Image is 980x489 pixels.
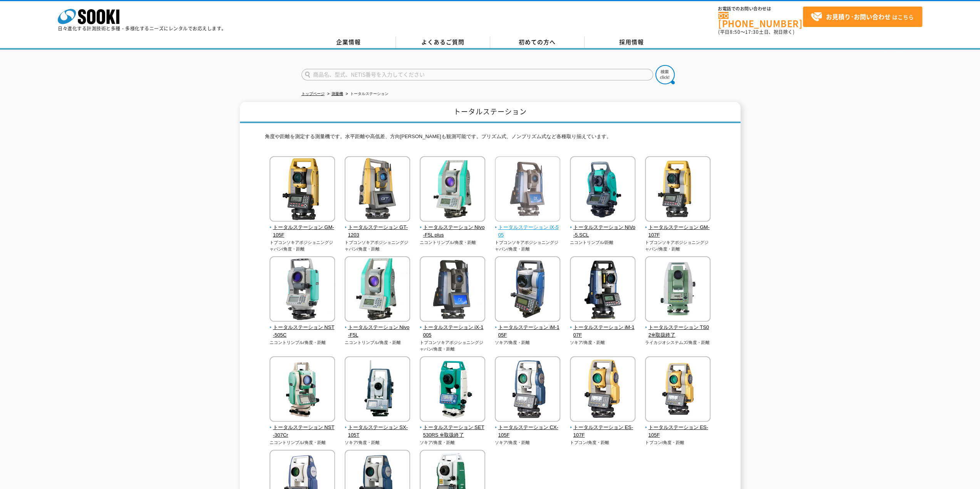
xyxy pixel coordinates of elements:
[645,339,711,346] p: ライカジオシステムズ/角度・距離
[420,316,486,339] a: トータルステーション iX-1005
[345,356,410,424] img: トータルステーション SX-105T
[495,439,561,446] p: ソキア/角度・距離
[645,239,711,252] p: トプコンソキアポジショニングジャパン/角度・距離
[730,28,740,35] span: 8:50
[585,37,679,48] a: 採用情報
[645,316,711,339] a: トータルステーション TS02※取扱終了
[645,216,711,239] a: トータルステーション GM-107F
[495,239,561,252] p: トプコンソキアポジショニングジャパン/角度・距離
[745,28,759,35] span: 17:30
[420,339,486,352] p: トプコンソキアポジショニングジャパン/角度・距離
[344,90,389,98] li: トータルステーション
[570,324,636,340] span: トータルステーション iM-107F
[570,216,636,239] a: トータルステーション NiVo-5.SCL
[495,356,560,424] img: トータルステーション CX-105F
[570,439,636,446] p: トプコン/角度・距離
[420,324,486,340] span: トータルステーション iX-1005
[570,224,636,240] span: トータルステーション NiVo-5.SCL
[332,92,343,96] a: 測量機
[645,224,711,240] span: トータルステーション GM-107F
[718,12,803,28] a: [PHONE_NUMBER]
[270,424,335,440] span: トータルステーション NST-307Cr
[570,424,636,440] span: トータルステーション ES-107F
[495,416,561,439] a: トータルステーション CX-105F
[396,37,490,48] a: よくあるご質問
[270,356,335,424] img: トータルステーション NST-307Cr
[270,156,335,224] img: トータルステーション GM-105F
[495,216,561,239] a: トータルステーション iX-505
[420,216,486,239] a: トータルステーション Nivo-F5L plus
[345,316,410,339] a: トータルステーション Nivo-F5L
[519,38,556,46] span: 初めての方へ
[240,102,740,123] h1: トータルステーション
[570,256,635,324] img: トータルステーション iM-107F
[420,224,486,240] span: トータルステーション Nivo-F5L plus
[302,37,396,48] a: 企業情報
[495,156,560,224] img: トータルステーション iX-505
[420,356,485,424] img: トータルステーション SET530RS ※取扱終了
[270,339,335,346] p: ニコントリンブル/角度・距離
[490,37,585,48] a: 初めての方へ
[570,356,635,424] img: トータルステーション ES-107F
[420,439,486,446] p: ソキア/角度・距離
[645,416,711,439] a: トータルステーション ES-105F
[495,224,561,240] span: トータルステーション iX-505
[345,224,410,240] span: トータルステーション GT-1203
[270,216,335,239] a: トータルステーション GM-105F
[645,324,711,340] span: トータルステーション TS02※取扱終了
[270,316,335,339] a: トータルステーション NST-505C
[345,424,410,440] span: トータルステーション SX-105T
[345,416,410,439] a: トータルステーション SX-105T
[645,256,710,324] img: トータルステーション TS02※取扱終了
[270,239,335,252] p: トプコンソキアポジショニングジャパン/角度・距離
[645,156,710,224] img: トータルステーション GM-107F
[302,92,325,96] a: トップページ
[270,439,335,446] p: ニコントリンブル/角度・距離
[420,416,486,439] a: トータルステーション SET530RS ※取扱終了
[495,339,561,346] p: ソキア/角度・距離
[495,324,561,340] span: トータルステーション iM-105F
[345,239,410,252] p: トプコンソキアポジショニングジャパン/角度・距離
[345,439,410,446] p: ソキア/角度・距離
[270,324,335,340] span: トータルステーション NST-505C
[645,439,711,446] p: トプコン/角度・距離
[302,69,653,80] input: 商品名、型式、NETIS番号を入力してください
[420,256,485,324] img: トータルステーション iX-1005
[420,239,486,246] p: ニコントリンブル/角度・距離
[645,424,711,440] span: トータルステーション ES-105F
[345,339,410,346] p: ニコントリンブル/角度・距離
[495,256,560,324] img: トータルステーション iM-105F
[803,7,922,27] a: お見積り･お問い合わせはこちら
[718,7,803,11] span: お電話でのお問い合わせは
[718,28,794,35] span: (平日 ～ 土日、祝日除く)
[570,239,636,246] p: ニコントリンブル/距離
[420,424,486,440] span: トータルステーション SET530RS ※取扱終了
[826,12,891,21] strong: お見積り･お問い合わせ
[58,26,226,31] p: 日々進化する計測技術と多種・多様化するニーズにレンタルでお応えします。
[570,316,636,339] a: トータルステーション iM-107F
[655,65,675,84] img: btn_search.png
[420,156,485,224] img: トータルステーション Nivo-F5L plus
[270,416,335,439] a: トータルステーション NST-307Cr
[270,256,335,324] img: トータルステーション NST-505C
[570,416,636,439] a: トータルステーション ES-107F
[345,324,410,340] span: トータルステーション Nivo-F5L
[265,133,715,145] p: 角度や距離を測定する測量機です。水平距離や高低差、方向[PERSON_NAME]も観測可能です。プリズム式、ノンプリズム式など各種取り揃えています。
[570,156,635,224] img: トータルステーション NiVo-5.SCL
[645,356,710,424] img: トータルステーション ES-105F
[570,339,636,346] p: ソキア/角度・距離
[495,316,561,339] a: トータルステーション iM-105F
[345,216,410,239] a: トータルステーション GT-1203
[495,424,561,440] span: トータルステーション CX-105F
[811,11,914,23] span: はこちら
[270,224,335,240] span: トータルステーション GM-105F
[345,256,410,324] img: トータルステーション Nivo-F5L
[345,156,410,224] img: トータルステーション GT-1203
